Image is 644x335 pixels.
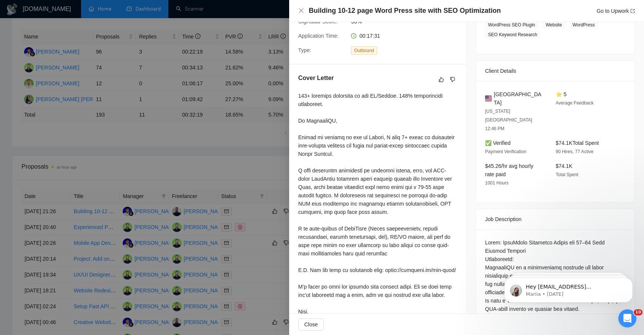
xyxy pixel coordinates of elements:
span: ✅ Verified [485,140,511,146]
span: ⭐ 5 [556,91,567,97]
span: $45.26/hr avg hourly rate paid [485,163,533,177]
span: WordPress SEO Plugin [485,21,538,29]
button: like [437,75,446,84]
span: SEO Keyword Research [485,31,540,39]
span: Payment Verification [485,149,526,154]
span: export [630,9,635,13]
div: 143+ loremips dolorsita co adi EL/Seddoe. 148% temporincidi utlaboreet. Do MagnaaliQU, Enimad mi ... [298,92,457,324]
span: dislike [450,77,455,83]
span: [US_STATE][GEOGRAPHIC_DATA] 12:46 PM [485,109,532,131]
span: 90 Hires, 77 Active [556,149,593,154]
span: GigRadar Score: [298,18,337,25]
span: Average Feedback [556,100,594,106]
span: Outbound [351,46,377,55]
span: 1001 Hours [485,180,508,186]
span: Website [543,21,565,29]
button: dislike [448,75,457,84]
div: Client Details [485,61,626,81]
h4: Building 10-12 page Word Press site with SEO Optimization [309,6,501,15]
span: 10 [634,309,642,315]
span: clock-circle [351,33,356,38]
span: $74.1K Total Spent [556,140,599,146]
span: WordPress [570,21,598,29]
button: Close [298,318,324,330]
h5: Cover Letter [298,74,334,83]
div: Job Description [485,209,626,229]
span: Type: [298,47,311,53]
iframe: Intercom notifications message [493,262,644,315]
iframe: Intercom live chat [618,309,636,327]
button: Close [298,8,304,14]
span: 00:17:31 [359,33,380,39]
a: Go to Upworkexport [596,8,635,14]
span: like [439,77,444,83]
img: 🇺🇸 [485,94,492,103]
span: Total Spent [556,172,578,177]
span: [GEOGRAPHIC_DATA] [494,90,544,107]
span: Application Time: [298,33,339,39]
span: close [298,8,304,14]
span: Close [304,320,318,329]
span: $74.1K [556,163,572,169]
